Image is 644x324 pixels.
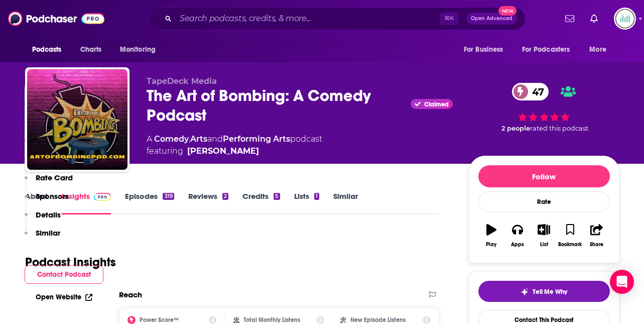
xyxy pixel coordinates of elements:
span: Claimed [424,102,449,107]
h2: Reach [119,290,142,299]
div: 1 [314,193,319,200]
button: Details [25,210,61,229]
a: Show notifications dropdown [586,10,602,27]
img: tell me why sparkle [521,288,529,296]
div: Search podcasts, credits, & more... [148,7,526,30]
span: For Business [464,43,503,57]
button: Share [583,218,609,254]
span: Logged in as podglomerate [614,8,636,30]
div: 319 [163,193,174,200]
span: 2 people [501,125,530,132]
span: More [589,43,606,57]
button: Play [478,218,504,254]
a: Credits5 [242,191,280,214]
button: Follow [478,165,610,187]
button: open menu [113,40,169,59]
button: Apps [504,218,531,254]
span: Podcasts [32,43,62,57]
p: Similar [36,228,60,238]
h2: Power Score™ [140,316,179,323]
span: rated this podcast [530,125,588,132]
a: Performing Arts [223,134,290,144]
a: Dan Bublitz Jr [187,145,259,157]
button: tell me why sparkleTell Me Why [478,281,610,302]
span: ⌘ K [440,12,458,25]
span: Monitoring [120,43,156,57]
a: 47 [512,83,549,100]
h2: Total Monthly Listens [243,316,300,323]
div: A podcast [147,133,322,157]
div: Share [590,242,603,248]
span: For Podcasters [522,43,570,57]
div: 5 [274,193,280,200]
a: Similar [333,191,358,214]
span: Charts [80,43,102,57]
span: Tell Me Why [533,288,567,296]
button: List [531,218,557,254]
span: 47 [522,83,549,100]
span: , [189,134,190,144]
button: Open AdvancedNew [466,13,517,25]
img: User Profile [614,8,636,30]
div: Play [486,242,496,248]
a: Arts [190,134,207,144]
span: New [498,6,517,16]
a: Reviews2 [188,191,228,214]
div: List [540,242,548,248]
span: TapeDeck Media [147,76,217,86]
span: featuring [147,145,322,157]
button: Sponsors [25,191,69,210]
button: open menu [25,40,75,59]
button: open menu [582,40,619,59]
div: Apps [511,242,524,248]
a: Open Website [36,293,92,301]
button: Contact Podcast [25,265,103,284]
div: Open Intercom Messenger [610,270,634,294]
button: open menu [457,40,516,59]
div: Bookmark [558,242,582,248]
img: The Art of Bombing: A Comedy Podcast [27,69,127,170]
a: Comedy [154,134,189,144]
input: Search podcasts, credits, & more... [176,11,440,27]
a: Show notifications dropdown [561,10,578,27]
h2: New Episode Listens [350,316,406,323]
div: Rate [478,191,610,212]
img: Podchaser - Follow, Share and Rate Podcasts [8,9,104,28]
p: Details [36,210,61,220]
a: Charts [74,40,108,59]
p: Sponsors [36,191,69,201]
button: Show profile menu [614,8,636,30]
button: Similar [25,228,60,247]
div: 47 2 peoplerated this podcast [469,76,619,139]
a: Lists1 [294,191,319,214]
button: open menu [516,40,585,59]
a: Episodes319 [125,191,174,214]
span: Open Advanced [471,16,512,21]
button: Bookmark [557,218,583,254]
div: 2 [222,193,228,200]
span: and [207,134,223,144]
